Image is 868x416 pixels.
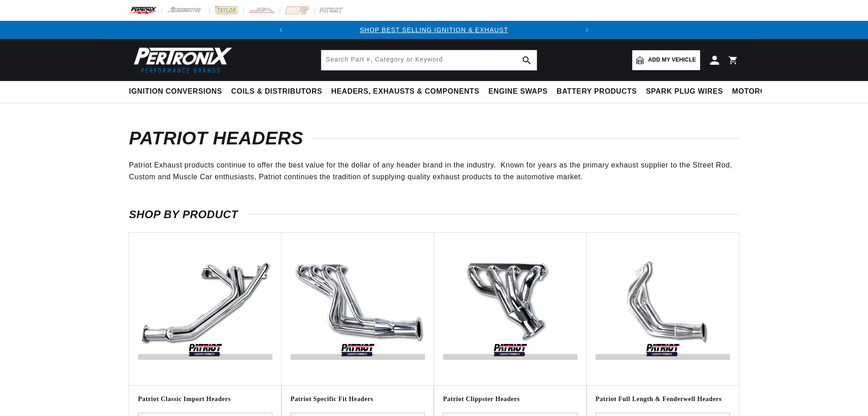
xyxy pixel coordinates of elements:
summary: Coils & Distributors [227,81,327,102]
h3: Patriot Classic Import Headers [138,395,272,404]
summary: Ignition Conversions [129,81,227,102]
div: 1 of 2 [290,25,578,35]
button: search button [517,50,537,70]
span: Motorcycle [732,87,786,96]
summary: Engine Swaps [484,81,552,102]
h2: SHOP BY PRODUCT [129,210,739,219]
input: Search Part #, Category or Keyword [321,50,537,70]
img: Pertronix [129,44,233,76]
img: Patriot-Fenderwell-111-v1590437195265.jpg [596,242,730,376]
span: Add my vehicle [648,56,696,64]
h3: Patriot Full Length & Fenderwell Headers [596,395,730,404]
h3: Patriot Specific Fit Headers [291,395,425,404]
span: Battery Products [557,87,637,96]
span: Ignition Conversions [129,87,222,96]
h3: Patriot Clippster Headers [443,395,577,404]
slideshow-component: Translation missing: en.sections.announcements.announcement_bar [106,21,762,39]
img: Patriot-Specific-Fit-Headers-v1588104112434.jpg [291,242,425,376]
summary: Spark Plug Wires [641,81,727,102]
a: SHOP BEST SELLING IGNITION & EXHAUST [360,26,508,33]
summary: Battery Products [552,81,641,102]
button: Translation missing: en.sections.announcements.next_announcement [578,21,596,39]
img: Patriot-Clippster-Headers-v1588104121313.jpg [443,242,577,376]
button: Translation missing: en.sections.announcements.previous_announcement [272,21,290,39]
summary: Motorcycle [728,81,791,102]
div: Announcement [290,25,578,35]
span: Coils & Distributors [231,87,322,96]
span: Spark Plug Wires [646,87,723,96]
img: Patriot-Classic-Import-Headers-v1588104940254.jpg [138,242,272,376]
h1: Patriot Headers [129,130,739,146]
span: Headers, Exhausts & Components [331,87,479,96]
summary: Headers, Exhausts & Components [327,81,484,102]
span: Engine Swaps [488,87,548,96]
a: Add my vehicle [632,50,700,70]
p: Patriot Exhaust products continue to offer the best value for the dollar of any header brand in t... [129,159,739,182]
